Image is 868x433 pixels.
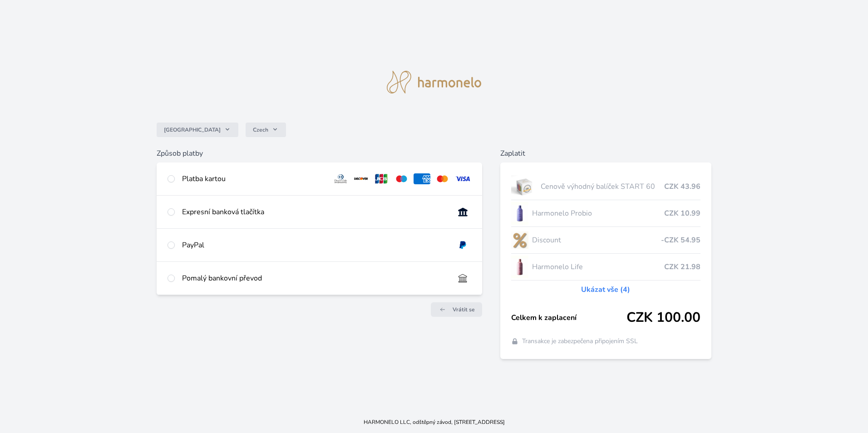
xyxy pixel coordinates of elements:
img: CLEAN_PROBIO_se_stinem_x-lo.jpg [511,202,528,225]
h6: Zaplatit [500,148,711,159]
img: visa.svg [454,173,471,184]
img: diners.svg [332,173,349,184]
span: Vrátit se [453,306,475,313]
span: Discount [532,235,661,246]
span: Transakce je zabezpečena připojením SSL [522,337,638,346]
img: start.jpg [511,175,537,198]
span: CZK 100.00 [626,310,700,326]
span: CZK 43.96 [664,181,700,192]
img: logo.svg [387,71,481,93]
span: CZK 10.99 [664,208,700,219]
h6: Způsob platby [157,148,482,159]
img: discount-lo.png [511,229,528,251]
img: discover.svg [353,173,370,184]
img: jcb.svg [373,173,390,184]
a: Ukázat vše (4) [581,284,630,295]
span: Harmonelo Life [532,261,664,272]
span: -CZK 54.95 [661,235,700,246]
div: Platba kartou [182,173,325,184]
span: Czech [253,126,268,133]
img: paypal.svg [454,240,471,251]
div: Expresní banková tlačítka [182,207,447,217]
div: Pomalý bankovní převod [182,273,447,284]
a: Vrátit se [431,302,482,317]
img: onlineBanking_CZ.svg [454,207,471,217]
img: amex.svg [414,173,430,184]
img: mc.svg [434,173,451,184]
img: maestro.svg [393,173,410,184]
img: bankTransfer_IBAN.svg [454,273,471,284]
span: Cenově výhodný balíček START 60 [541,181,664,192]
img: CLEAN_LIFE_se_stinem_x-lo.jpg [511,256,528,278]
span: Harmonelo Probio [532,208,664,219]
div: PayPal [182,240,447,251]
span: Celkem k zaplacení [511,312,626,323]
button: [GEOGRAPHIC_DATA] [157,123,238,137]
span: CZK 21.98 [664,261,700,272]
button: Czech [246,123,286,137]
span: [GEOGRAPHIC_DATA] [164,126,221,133]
